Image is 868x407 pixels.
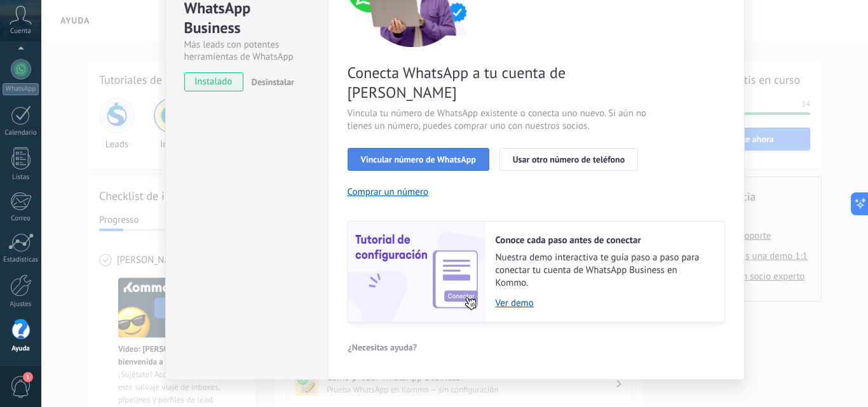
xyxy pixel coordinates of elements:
[10,27,31,36] span: Cuenta
[23,372,33,382] span: 1
[252,76,294,88] span: Desinstalar
[496,234,712,246] h2: Conoce cada paso antes de conectar
[348,186,429,198] button: Comprar un número
[3,129,39,137] div: Calendario
[3,83,39,95] div: WhatsApp
[3,173,39,182] div: Listas
[3,256,39,264] div: Estadísticas
[184,39,309,63] div: Más leads con potentes herramientas de WhatsApp
[496,297,712,309] a: Ver demo
[496,251,712,290] span: Nuestra demo interactiva te guía paso a paso para conectar tu cuenta de WhatsApp Business en Kommo.
[185,72,243,91] span: instalado
[3,345,39,353] div: Ayuda
[247,72,294,91] button: Desinstalar
[348,338,418,357] button: ¿Necesitas ayuda?
[499,148,638,171] button: Usar otro número de teléfono
[348,107,650,133] span: Vincula tu número de WhatsApp existente o conecta uno nuevo. Si aún no tienes un número, puedes c...
[348,148,489,171] button: Vincular número de WhatsApp
[3,215,39,223] div: Correo
[348,343,417,352] span: ¿Necesitas ayuda?
[3,300,39,309] div: Ajustes
[513,155,625,164] span: Usar otro número de teléfono
[361,155,476,164] span: Vincular número de WhatsApp
[348,63,650,102] span: Conecta WhatsApp a tu cuenta de [PERSON_NAME]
